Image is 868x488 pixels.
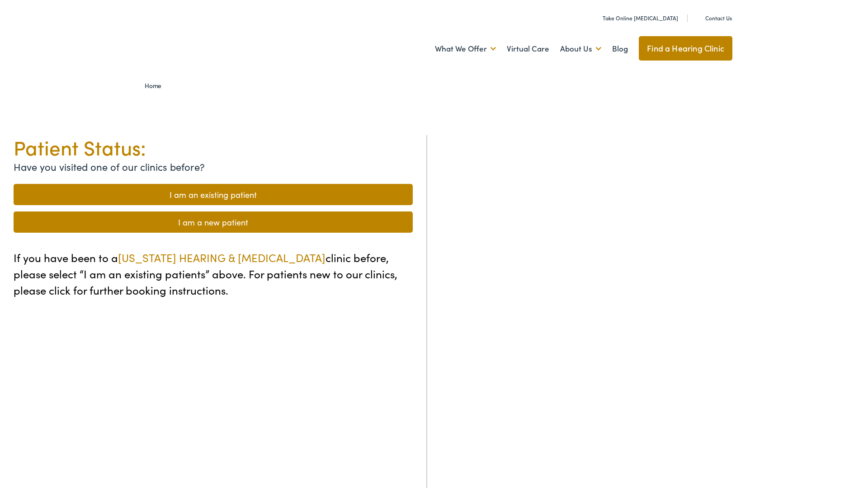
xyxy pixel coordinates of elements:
a: I am an existing patient [14,184,413,205]
a: Virtual Care [507,32,549,66]
span: [US_STATE] HEARING & [MEDICAL_DATA] [118,250,325,265]
a: About Us [560,32,601,66]
a: Contact Us [695,14,732,22]
a: Home [145,81,166,90]
a: Blog [612,32,628,66]
a: What We Offer [435,32,496,66]
a: I am a new patient [14,211,413,233]
h1: Patient Status: [14,135,413,159]
img: Mail icon representing email contact with Ohio Hearing in Cincinnati, OH [695,14,702,23]
p: If you have been to a clinic before, please select “I am an existing patients” above. For patient... [14,249,413,298]
img: Headphones icone to schedule online hearing test in Cincinnati, OH [593,14,599,23]
a: Take Online [MEDICAL_DATA] [593,14,678,22]
a: Find a Hearing Clinic [639,36,732,61]
p: Have you visited one of our clinics before? [14,159,413,174]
